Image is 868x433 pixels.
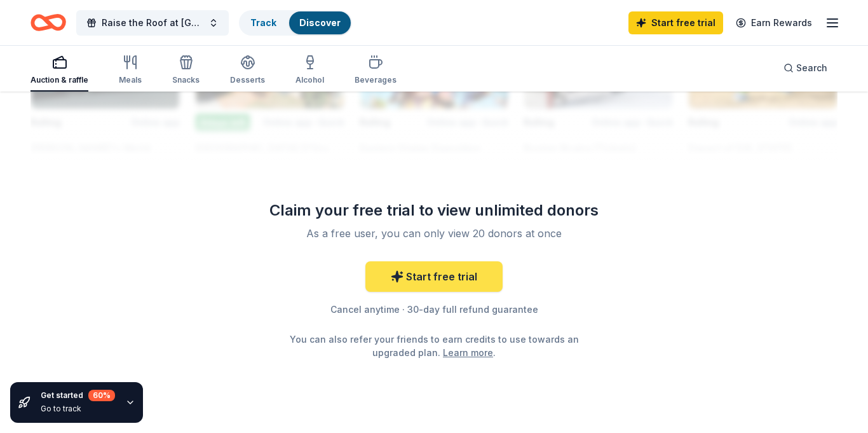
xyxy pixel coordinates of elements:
div: Auction & raffle [31,75,88,85]
div: Go to track [41,404,115,414]
div: Alcohol [295,75,324,85]
div: Meals [119,75,142,85]
button: Raise the Roof at [GEOGRAPHIC_DATA] [GEOGRAPHIC_DATA] [76,10,229,36]
div: You can also refer your friends to earn credits to use towards an upgraded plan. . [287,333,581,359]
button: Desserts [230,50,265,92]
button: Snacks [172,50,200,92]
a: Home [31,8,66,38]
a: Track [250,17,276,28]
a: Start free trial [628,11,723,34]
a: Start free trial [365,261,503,292]
span: Search [796,60,827,76]
div: Snacks [172,75,200,85]
a: Learn more [443,346,493,359]
button: Auction & raffle [31,50,88,92]
button: Alcohol [295,50,324,92]
a: Discover [299,17,341,28]
div: Get started [41,390,115,401]
div: As a free user, you can only view 20 donors at once [266,226,602,241]
a: Earn Rewards [728,11,820,34]
div: Beverages [355,75,397,85]
button: TrackDiscover [239,10,352,36]
div: Desserts [230,75,265,85]
span: Raise the Roof at [GEOGRAPHIC_DATA] [GEOGRAPHIC_DATA] [102,15,203,31]
button: Search [773,55,837,81]
div: 60 % [88,390,115,401]
button: Meals [119,50,142,92]
button: Beverages [355,50,397,92]
div: Cancel anytime · 30-day full refund guarantee [251,302,617,317]
div: Claim your free trial to view unlimited donors [251,200,617,221]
